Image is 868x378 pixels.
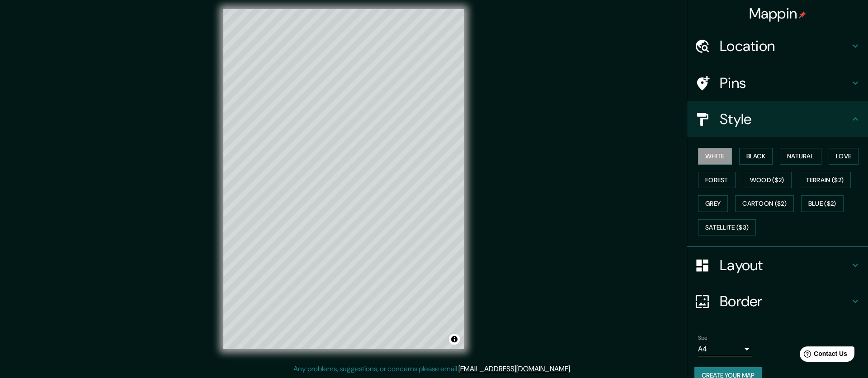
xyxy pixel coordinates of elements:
button: Wood ($2) [743,172,792,189]
h4: Location [720,37,850,55]
button: Grey [698,195,728,212]
div: . [573,364,575,374]
button: Terrain ($2) [799,172,851,189]
button: White [698,148,732,165]
button: Toggle attribution [449,334,460,345]
div: Style [687,101,868,137]
button: Love [829,148,859,165]
button: Blue ($2) [801,195,844,212]
h4: Layout [720,256,850,274]
div: Location [687,28,868,64]
img: pin-icon.png [799,11,806,18]
p: Any problems, suggestions, or concerns please email . [293,364,571,374]
button: Natural [780,148,821,165]
button: Cartoon ($2) [735,195,794,212]
button: Black [739,148,773,165]
a: [EMAIL_ADDRESS][DOMAIN_NAME] [458,364,570,373]
h4: Pins [720,74,850,92]
h4: Border [720,292,850,310]
div: Pins [687,65,868,101]
div: A4 [698,342,752,356]
h4: Style [720,110,850,128]
h4: Mappin [749,5,807,23]
button: Forest [698,172,736,189]
label: Size [698,334,708,342]
iframe: Help widget launcher [788,343,858,368]
div: . [571,364,573,374]
button: Satellite ($3) [698,219,756,236]
div: Border [687,283,868,319]
div: Layout [687,247,868,283]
